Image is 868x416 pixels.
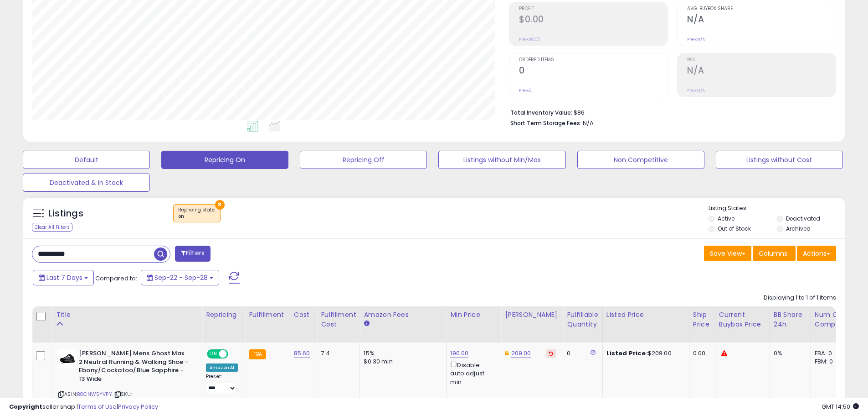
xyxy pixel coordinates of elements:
h2: N/A [687,14,836,26]
button: Last 7 Days [33,270,94,285]
a: 190.00 [450,349,468,358]
b: Total Inventory Value: [510,109,572,116]
span: Profit [519,6,668,11]
label: Active [718,215,734,222]
div: Displaying 1 to 1 of 1 items [764,294,836,302]
div: Fulfillable Quantity [567,310,598,329]
button: Listings without Min/Max [438,151,565,169]
div: Listed Price [606,310,685,320]
div: Disable auto adjust min [450,360,494,386]
div: $209.00 [606,349,682,358]
div: Amazon Fees [364,310,442,320]
div: FBM: 0 [815,358,845,366]
span: Last 7 Days [46,273,82,282]
button: Non Competitive [577,151,704,169]
div: Repricing [206,310,241,320]
div: Amazon AI [206,363,238,372]
div: 0% [774,349,804,358]
div: on [178,213,216,220]
p: Listing States: [709,204,845,213]
a: 209.00 [511,349,531,358]
small: Prev: N/A [687,37,705,42]
b: Listed Price: [606,349,648,358]
button: Repricing Off [300,151,427,169]
div: Num of Comp. [815,310,848,329]
div: BB Share 24h. [774,310,807,329]
button: Deactivated & In Stock [23,174,150,192]
div: 0 [567,349,595,358]
h5: Listings [48,207,83,220]
b: Short Term Storage Fees: [510,119,581,127]
button: Filters [175,246,211,262]
h2: N/A [687,65,836,78]
h2: $0.00 [519,14,668,26]
div: 7.4 [321,349,353,358]
small: Prev: N/A [687,88,705,93]
div: Clear All Filters [32,223,72,232]
b: [PERSON_NAME] Mens Ghost Max 2 Neutral Running & Walking Shoe - Ebony/Cockatoo/Blue Sapphire - 13... [79,349,190,385]
label: Deactivated [786,215,820,222]
div: Fulfillment [249,310,286,320]
div: 15% [364,349,439,358]
button: Default [23,151,150,169]
span: 2025-10-6 14:50 GMT [822,402,859,411]
span: Compared to: [95,274,137,283]
small: Prev: $0.00 [519,37,540,42]
div: Min Price [450,310,497,320]
button: Listings without Cost [716,151,843,169]
span: Sep-22 - Sep-28 [154,273,208,282]
a: 85.60 [294,349,310,358]
div: Title [56,310,198,320]
span: ROI [687,58,836,63]
span: N/A [583,119,594,127]
a: Terms of Use [78,402,117,411]
span: Columns [759,249,787,258]
button: × [215,200,225,210]
span: ON [208,350,219,358]
small: Prev: 0 [519,88,532,93]
strong: Copyright [9,402,42,411]
div: [PERSON_NAME] [505,310,559,320]
button: Save View [704,246,751,261]
span: OFF [227,350,241,358]
label: Archived [786,225,811,232]
small: FBA [249,349,266,359]
button: Repricing On [161,151,288,169]
a: Privacy Policy [118,402,158,411]
span: Avg. Buybox Share [687,6,836,11]
div: FBA: 0 [815,349,845,358]
div: seller snap | | [9,403,158,411]
img: 415tbWenPDL._SL40_.jpg [58,349,77,368]
div: Ship Price [693,310,711,329]
h2: 0 [519,65,668,78]
div: Preset: [206,374,238,394]
div: Fulfillment Cost [321,310,356,329]
span: Ordered Items [519,58,668,63]
button: Columns [753,246,796,261]
button: Actions [797,246,836,261]
span: Repricing state : [178,206,216,220]
div: 0.00 [693,349,708,358]
div: Cost [294,310,313,320]
label: Out of Stock [718,225,751,232]
div: Current Buybox Price [719,310,766,329]
small: Amazon Fees. [364,320,369,328]
li: $86 [510,106,829,117]
button: Sep-22 - Sep-28 [141,270,219,285]
div: $0.30 min [364,358,439,366]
